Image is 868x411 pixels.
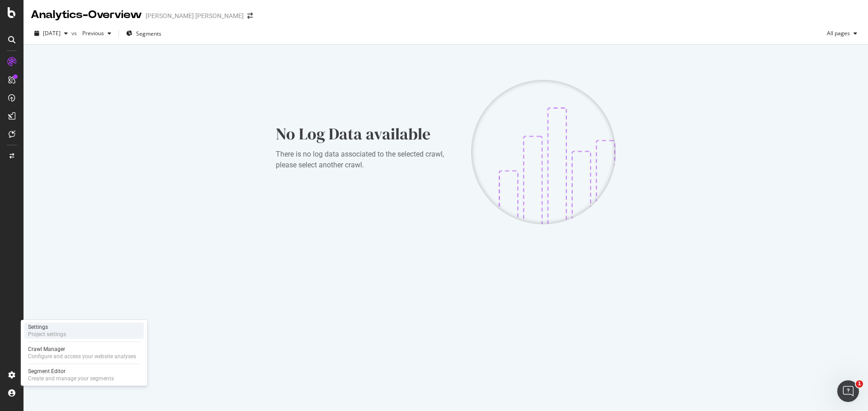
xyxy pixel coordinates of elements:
[856,380,863,388] span: 1
[28,353,136,360] div: Configure and access your website analyses
[28,323,66,331] div: Settings
[71,29,79,37] span: vs
[24,367,144,383] a: Segment EditorCreate and manage your segments
[28,331,66,338] div: Project settings
[471,80,616,224] img: CKGWtfuM.png
[123,26,165,41] button: Segments
[24,345,144,361] a: Crawl ManagerConfigure and access your website analyses
[146,11,244,20] div: [PERSON_NAME] [PERSON_NAME]
[43,29,61,37] span: 2025 Jul. 21st
[276,149,457,171] div: There is no log data associated to the selected crawl, please select another crawl.
[31,26,71,41] button: [DATE]
[276,123,457,145] div: No Log Data available
[837,380,859,402] iframe: Intercom live chat
[823,29,850,37] span: All pages
[24,323,144,339] a: SettingsProject settings
[247,13,253,19] div: arrow-right-arrow-left
[79,26,115,41] button: Previous
[31,7,142,23] div: Analytics - Overview
[28,375,114,382] div: Create and manage your segments
[823,26,861,41] button: All pages
[28,346,136,353] div: Crawl Manager
[28,368,114,375] div: Segment Editor
[136,30,161,37] span: Segments
[79,29,104,37] span: Previous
